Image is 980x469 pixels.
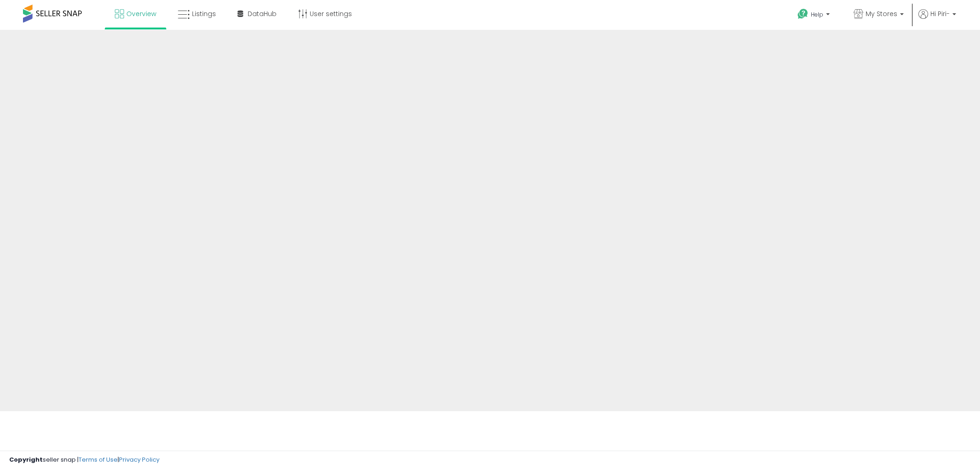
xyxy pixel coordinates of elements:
span: Help [811,11,823,18]
a: Hi Piri- [918,9,956,30]
span: DataHub [248,9,277,18]
a: Help [790,1,839,30]
span: Overview [126,9,156,18]
i: Get Help [797,8,809,20]
span: Hi Piri- [930,9,950,18]
span: My Stores [866,9,897,18]
span: Listings [192,9,216,18]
